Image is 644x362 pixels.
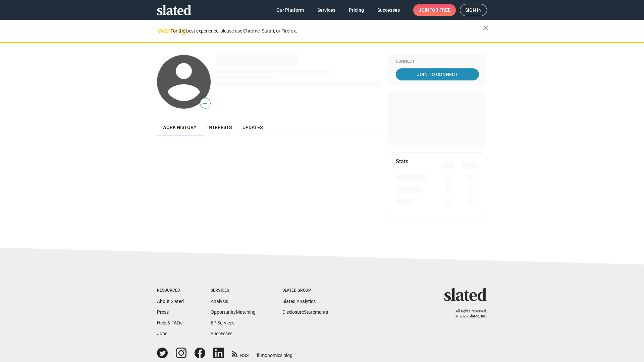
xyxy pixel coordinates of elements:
mat-icon: warning [158,26,166,35]
a: Slated Analytics [282,299,316,304]
span: Successes [377,4,400,16]
a: Jobs [157,331,167,336]
div: Connect [396,59,479,64]
span: Sign in [465,4,482,16]
span: Pricing [349,4,364,16]
mat-card-title: Stats [396,158,408,165]
span: Join [419,4,450,16]
a: Help & FAQs [157,320,182,325]
div: For the best experience, please use Chrome, Safari, or Firefox. [170,26,483,36]
span: Join To Connect [397,68,478,80]
a: Join To Connect [396,68,479,80]
a: DisclosureStatements [282,309,328,315]
a: RSS [232,348,249,359]
span: film [257,353,265,358]
a: Sign in [460,4,487,16]
span: Work history [162,125,197,130]
a: Joinfor free [413,4,456,16]
mat-icon: close [482,24,490,32]
a: filmonomics blog [257,347,292,359]
span: Our Platform [276,4,304,16]
div: Slated Group [282,288,328,293]
a: Interests [202,119,237,135]
a: Press [157,309,169,315]
a: Updates [237,119,268,135]
a: Analysis [211,299,228,304]
a: Work history [157,119,202,135]
span: Services [317,4,335,16]
a: OpportunityMatching [211,309,256,315]
a: Our Platform [271,4,309,16]
a: Pricing [343,4,369,16]
span: Updates [243,125,263,130]
div: Services [211,288,256,293]
span: Interests [207,125,232,130]
a: Successes [211,331,232,336]
span: for free [429,4,450,16]
a: EP Services [211,320,234,325]
p: All rights reserved. © 2025 Slated, Inc. [448,309,487,319]
div: Resources [157,288,184,293]
a: Successes [372,4,405,16]
span: — [200,99,210,108]
a: Services [312,4,341,16]
a: About Slated [157,299,184,304]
